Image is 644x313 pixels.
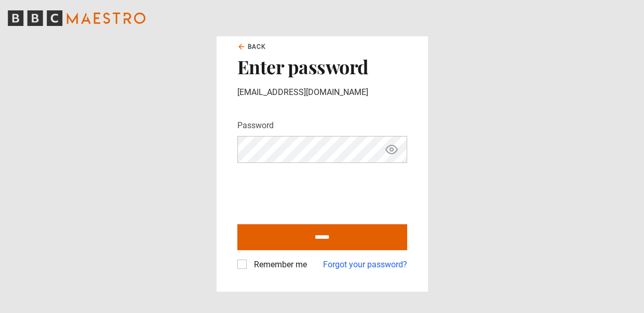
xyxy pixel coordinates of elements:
[248,42,266,51] span: Back
[237,86,407,99] p: [EMAIL_ADDRESS][DOMAIN_NAME]
[237,56,407,77] h2: Enter password
[323,258,407,271] a: Forgot your password?
[237,42,266,51] a: Back
[383,141,400,159] button: Show password
[237,119,274,132] label: Password
[237,171,395,212] iframe: reCAPTCHA
[8,10,145,26] svg: BBC Maestro
[250,258,307,271] label: Remember me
